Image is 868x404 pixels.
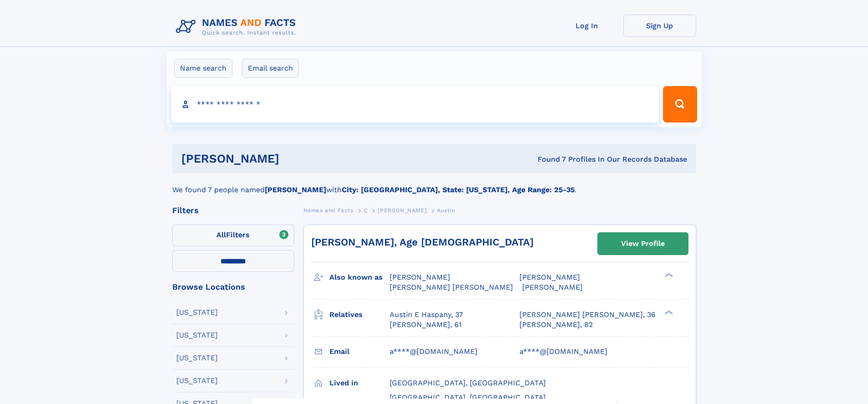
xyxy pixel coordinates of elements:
[172,283,294,291] div: Browse Locations
[242,59,299,78] label: Email search
[172,15,303,39] img: Logo Names and Facts
[519,320,593,330] a: [PERSON_NAME], 82
[329,344,390,359] h3: Email
[329,307,390,322] h3: Relatives
[390,273,450,281] span: [PERSON_NAME]
[342,185,575,194] b: City: [GEOGRAPHIC_DATA], State: [US_STATE], Age Range: 25-35
[303,205,354,216] a: Names and Facts
[519,310,656,320] a: [PERSON_NAME] [PERSON_NAME], 36
[364,207,368,214] span: C
[172,206,294,215] div: Filters
[172,225,294,246] label: Filters
[171,86,659,123] input: search input
[176,354,218,362] div: [US_STATE]
[522,283,583,291] span: [PERSON_NAME]
[216,230,226,239] span: All
[172,174,696,195] div: We found 7 people named with .
[623,15,696,37] a: Sign Up
[311,236,534,248] a: [PERSON_NAME], Age [DEMOGRAPHIC_DATA]
[519,273,580,281] span: [PERSON_NAME]
[378,207,426,214] span: [PERSON_NAME]
[390,320,462,330] a: [PERSON_NAME], 61
[390,283,513,291] span: [PERSON_NAME] [PERSON_NAME]
[621,233,665,254] div: View Profile
[265,185,326,194] b: [PERSON_NAME]
[364,205,368,216] a: C
[181,153,409,164] h1: [PERSON_NAME]
[663,86,697,123] button: Search Button
[329,375,390,391] h3: Lived in
[390,310,463,320] a: Austin E Haspany, 37
[176,332,218,339] div: [US_STATE]
[329,270,390,285] h3: Also known as
[437,207,455,214] span: Austin
[176,309,218,316] div: [US_STATE]
[550,15,623,37] a: Log In
[663,309,673,315] div: ❯
[390,378,546,387] span: [GEOGRAPHIC_DATA], [GEOGRAPHIC_DATA]
[598,233,688,255] a: View Profile
[408,154,687,164] div: Found 7 Profiles In Our Records Database
[174,59,232,78] label: Name search
[176,377,218,384] div: [US_STATE]
[663,272,673,278] div: ❯
[390,393,546,402] span: [GEOGRAPHIC_DATA], [GEOGRAPHIC_DATA]
[378,205,426,216] a: [PERSON_NAME]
